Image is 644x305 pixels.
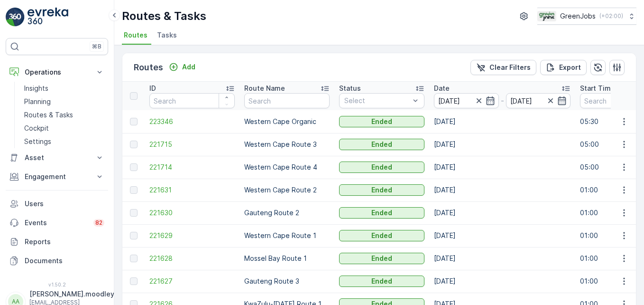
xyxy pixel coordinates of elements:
button: Ended [339,207,424,219]
p: Western Cape Organic [244,117,330,126]
p: ⌘B [92,43,101,50]
p: Routes & Tasks [24,110,73,120]
p: Reports [25,237,104,247]
div: Toggle Row Selected [130,255,138,262]
span: v 1.50.2 [6,282,108,287]
p: Select [344,96,410,105]
p: ( +02:00 ) [599,12,623,20]
div: Toggle Row Selected [130,163,138,171]
td: [DATE] [429,224,575,247]
p: Planning [24,97,51,106]
td: [DATE] [429,156,575,179]
p: Engagement [25,172,89,181]
p: Ended [371,276,392,286]
p: Clear Filters [489,63,531,72]
p: Western Cape Route 3 [244,140,330,149]
p: Ended [371,254,392,263]
div: Toggle Row Selected [130,277,138,285]
p: Events [25,218,88,228]
div: Toggle Row Selected [130,118,138,125]
a: 221627 [149,276,235,286]
input: dd/mm/yyyy [434,93,499,108]
a: Users [6,194,108,213]
p: Routes [134,61,163,74]
a: 221630 [149,208,235,218]
button: Asset [6,148,108,167]
p: Users [25,199,104,209]
button: Ended [339,253,424,264]
button: Engagement [6,167,108,186]
p: 82 [95,219,102,227]
td: [DATE] [429,133,575,156]
p: Add [182,62,195,72]
p: Route Name [244,84,285,93]
button: Ended [339,139,424,150]
button: Clear Filters [470,60,536,75]
p: Ended [371,208,392,218]
p: Ended [371,162,392,172]
p: Documents [25,256,104,266]
td: [DATE] [429,247,575,270]
a: Routes & Tasks [20,108,108,122]
button: Ended [339,162,424,173]
p: Date [434,84,450,93]
a: Insights [20,82,108,95]
td: [DATE] [429,270,575,293]
button: Ended [339,184,424,196]
input: Search [149,93,235,108]
a: 221631 [149,185,235,195]
p: Routes & Tasks [122,9,206,24]
span: Routes [124,30,147,40]
p: - [501,95,504,106]
a: 221715 [149,140,235,149]
p: Western Cape Route 1 [244,231,330,240]
p: Ended [371,185,392,195]
img: logo_light-DOdMpM7g.png [28,8,68,27]
p: Asset [25,153,89,162]
td: [DATE] [429,179,575,201]
p: Status [339,84,361,93]
button: Add [165,61,199,73]
input: Search [244,93,330,108]
span: Tasks [157,30,177,40]
a: Cockpit [20,122,108,135]
p: Settings [24,137,51,146]
a: Settings [20,135,108,148]
p: GreenJobs [560,11,596,21]
p: Insights [24,84,48,93]
td: [DATE] [429,201,575,224]
a: 221629 [149,231,235,240]
button: GreenJobs(+02:00) [537,8,636,25]
button: Ended [339,116,424,127]
p: Gauteng Route 3 [244,276,330,286]
p: Ended [371,117,392,126]
button: Export [540,60,587,75]
a: Reports [6,232,108,251]
span: 221628 [149,254,235,263]
p: Operations [25,67,89,77]
p: Start Time [580,84,615,93]
div: Toggle Row Selected [130,232,138,239]
p: Mossel Bay Route 1 [244,254,330,263]
p: Ended [371,231,392,240]
button: Operations [6,63,108,82]
div: Toggle Row Selected [130,141,138,148]
p: [PERSON_NAME].moodley [29,289,114,299]
a: Documents [6,251,108,270]
input: dd/mm/yyyy [506,93,571,108]
td: [DATE] [429,110,575,133]
div: Toggle Row Selected [130,186,138,194]
p: Cockpit [24,124,49,133]
a: 223346 [149,117,235,126]
div: Toggle Row Selected [130,209,138,217]
p: Gauteng Route 2 [244,208,330,218]
p: Western Cape Route 4 [244,162,330,172]
p: ID [149,84,156,93]
img: logo [6,8,25,27]
a: 221714 [149,162,235,172]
